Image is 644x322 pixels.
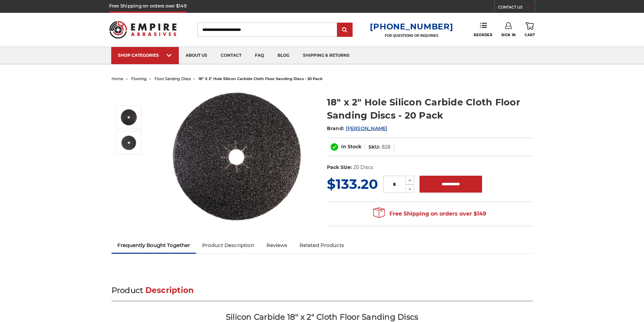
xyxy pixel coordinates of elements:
[120,134,137,151] img: Silicon Carbide 18" x 2" Floor Sanding Cloth Discs
[370,22,453,31] a: [PHONE_NUMBER]
[373,207,486,221] span: Free Shipping on orders over $149
[346,125,387,131] a: [PERSON_NAME]
[296,47,356,64] a: shipping & returns
[112,286,143,295] span: Product
[118,53,172,58] div: SHOP CATEGORIES
[154,76,191,81] a: floor sanding discs
[327,96,533,122] h1: 18" x 2" Hole Silicon Carbide Cloth Floor Sanding Discs - 20 Pack
[179,47,214,64] a: about us
[338,23,352,37] input: Submit
[327,125,344,131] span: Brand:
[327,164,352,171] dt: Pack Size:
[327,176,378,192] span: $133.20
[214,47,248,64] a: contact
[131,76,147,81] a: flooring
[120,109,137,126] img: Silicon Carbide 18" x 2" Cloth Floor Sanding Discs
[198,76,323,81] span: 18" x 2" hole silicon carbide cloth floor sanding discs - 20 pack
[109,17,177,43] img: Empire Abrasives
[145,286,194,295] span: Description
[271,47,296,64] a: blog
[260,238,293,253] a: Reviews
[368,144,380,151] dt: SKU:
[112,76,123,81] a: home
[382,144,390,151] dd: 828
[525,22,535,37] a: Cart
[353,164,373,171] dd: 20 Discs
[248,47,271,64] a: faq
[341,144,361,150] span: In Stock
[525,33,535,37] span: Cart
[501,33,516,37] span: Sign In
[498,3,535,13] a: CONTACT US
[196,238,260,253] a: Product Description
[293,238,350,253] a: Related Products
[474,22,492,37] a: Reorder
[169,89,305,224] img: Silicon Carbide 18" x 2" Cloth Floor Sanding Discs
[370,33,453,38] p: FOR QUESTIONS OR INQUIRIES
[112,238,196,253] a: Frequently Bought Together
[474,33,492,37] span: Reorder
